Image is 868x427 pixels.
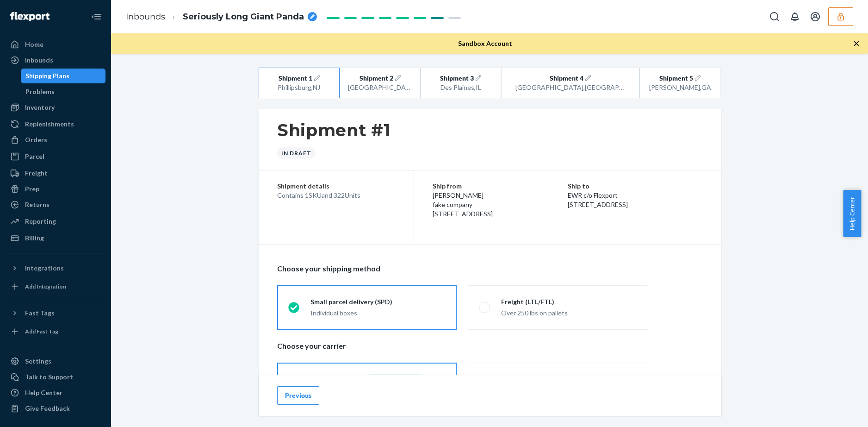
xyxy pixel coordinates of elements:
[648,83,712,92] div: [PERSON_NAME] , GA
[277,264,703,274] p: Choose your shipping method
[87,7,105,26] button: Close Navigation
[6,117,105,132] a: Replenishments
[6,197,105,212] a: Returns
[259,68,340,98] button: Shipment 1Phillipsburg,NJ
[440,74,474,83] span: Shipment 3
[25,87,55,96] div: Problems
[118,3,324,31] ol: breadcrumbs
[25,388,62,397] div: Help Center
[277,182,395,191] p: Shipment details
[25,152,44,161] div: Parcel
[6,214,105,229] a: Reporting
[25,264,64,273] div: Integrations
[639,68,720,98] button: Shipment 5[PERSON_NAME],GA
[25,119,74,129] div: Replenishments
[21,84,106,99] a: Problems
[277,120,391,140] h1: Shipment #1
[25,71,69,81] div: Shipping Plans
[277,341,703,352] p: Choose your carrier
[6,37,105,52] a: Home
[501,297,636,307] div: Freight (LTL/FTL)
[277,147,316,159] div: In draft
[279,74,312,83] span: Shipment 1
[843,190,861,237] button: Help Center
[421,68,502,98] button: Shipment 3Des Plaines,IL
[25,372,73,382] div: Talk to Support
[6,279,105,294] a: Add Integration
[501,68,639,98] button: Shipment 4[GEOGRAPHIC_DATA],[GEOGRAPHIC_DATA]
[6,354,105,369] a: Settings
[6,385,105,400] a: Help Center
[25,233,44,243] div: Billing
[25,40,43,49] div: Home
[366,374,425,385] div: Recommended
[6,53,105,68] a: Inbounds
[277,191,395,200] div: Contains 1 SKU and 322 Units
[6,149,105,164] a: Parcel
[25,357,51,366] div: Settings
[568,191,703,200] p: EWR c/o Flexport
[126,12,165,22] a: Inbounds
[6,166,105,181] a: Freight
[6,231,105,245] a: Billing
[25,184,39,194] div: Prep
[806,7,825,26] button: Open account menu
[458,39,512,47] span: Sandbox Account
[659,74,693,83] span: Shipment 5
[25,135,47,144] div: Orders
[267,83,331,92] div: Phillipsburg , NJ
[550,74,583,83] span: Shipment 4
[433,191,493,218] span: [PERSON_NAME] fake company [STREET_ADDRESS]
[183,11,304,23] span: Seriously Long Giant Panda
[429,83,493,92] div: Des Plaines , IL
[6,306,105,320] button: Fast Tags
[6,324,105,339] a: Add Fast Tag
[25,283,66,290] div: Add Integration
[10,12,50,21] img: Flexport logo
[25,103,55,112] div: Inventory
[360,74,393,83] span: Shipment 2
[765,7,784,26] button: Open Search Box
[340,68,421,98] button: Shipment 2[GEOGRAPHIC_DATA],CA
[21,69,106,83] a: Shipping Plans
[6,100,105,115] a: Inventory
[310,297,446,307] div: Small parcel delivery (SPD)
[786,7,804,26] button: Open notifications
[25,217,56,226] div: Reporting
[25,56,53,65] div: Inbounds
[6,261,105,276] button: Integrations
[25,308,55,318] div: Fast Tags
[568,201,628,208] span: [STREET_ADDRESS]
[277,386,319,405] button: Previous
[25,404,70,413] div: Give Feedback
[808,399,859,422] iframe: Opens a widget where you can chat to one of our agents
[348,83,412,92] div: [GEOGRAPHIC_DATA] , CA
[433,182,568,191] p: Ship from
[25,169,48,178] div: Freight
[25,200,50,209] div: Returns
[25,327,58,335] div: Add Fast Tag
[501,308,636,318] div: Over 250 lbs on pallets
[6,182,105,196] a: Prep
[6,401,105,416] button: Give Feedback
[6,370,105,384] button: Talk to Support
[6,132,105,147] a: Orders
[515,83,626,92] div: [GEOGRAPHIC_DATA] , [GEOGRAPHIC_DATA]
[568,182,703,191] p: Ship to
[310,308,446,318] div: Individual boxes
